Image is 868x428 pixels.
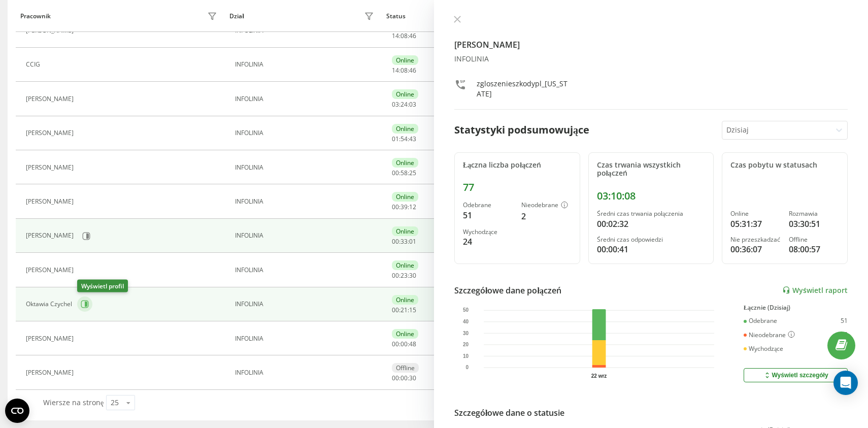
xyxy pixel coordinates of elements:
[20,13,51,20] div: Pracownik
[744,331,795,339] div: Nieodebrane
[235,198,376,205] div: INFOLINIA
[597,161,706,178] div: Czas trwania wszystkich połączeń
[392,204,416,211] div: : :
[597,236,706,243] div: Średni czas odpowiedzi
[235,267,376,274] div: INFOLINIA
[392,55,418,65] div: Online
[454,407,564,419] div: Szczegółowe dane o statusie
[392,135,399,143] span: 01
[463,202,513,209] div: Odebrane
[392,31,399,40] span: 14
[392,67,416,74] div: : :
[235,95,376,103] div: INFOLINIA
[409,66,416,75] span: 46
[597,210,706,217] div: Średni czas trwania połączenia
[392,169,399,177] span: 00
[392,170,416,177] div: : :
[844,331,848,339] div: 2
[400,271,408,280] span: 23
[26,129,76,137] div: [PERSON_NAME]
[400,374,408,382] span: 00
[400,169,408,177] span: 58
[400,340,408,348] span: 00
[463,209,513,221] div: 51
[477,79,572,99] div: zgloszenieszkodypl_[US_STATE]
[111,398,119,408] div: 25
[386,13,406,20] div: Status
[392,374,399,382] span: 00
[235,301,376,308] div: INFOLINIA
[235,232,376,239] div: INFOLINIA
[235,164,376,171] div: INFOLINIA
[392,32,416,40] div: : :
[26,301,75,308] div: Oktawia Czychel
[744,304,848,311] div: Łącznie (Dzisiaj)
[392,306,399,314] span: 00
[597,218,706,230] div: 00:02:32
[463,161,572,170] div: Łączna liczba połączeń
[400,237,408,246] span: 33
[463,342,469,347] text: 20
[229,13,244,20] div: Dział
[730,243,781,255] div: 00:36:07
[43,398,104,407] span: Wiersze na stronę
[235,27,376,34] div: INFOLINIA
[392,203,399,211] span: 00
[521,210,572,222] div: 2
[409,31,416,40] span: 46
[392,260,418,270] div: Online
[782,286,848,294] a: Wyświetl raport
[744,368,848,382] button: Wyświetl szczegóły
[392,124,418,134] div: Online
[392,340,399,348] span: 00
[463,236,513,248] div: 24
[454,122,589,138] div: Statystyki podsumowujące
[789,243,839,255] div: 08:00:57
[400,135,408,143] span: 54
[392,307,416,314] div: : :
[392,341,416,348] div: : :
[26,369,76,376] div: [PERSON_NAME]
[392,329,418,339] div: Online
[463,307,469,313] text: 50
[730,210,781,217] div: Online
[26,335,76,342] div: [PERSON_NAME]
[235,335,376,342] div: INFOLINIA
[463,319,469,324] text: 40
[235,369,376,376] div: INFOLINIA
[392,100,399,109] span: 03
[789,236,839,243] div: Offline
[400,100,408,109] span: 24
[409,169,416,177] span: 25
[463,330,469,336] text: 30
[392,158,418,168] div: Online
[730,218,781,230] div: 05:31:37
[454,55,848,63] div: INFOLINIA
[26,267,76,274] div: [PERSON_NAME]
[454,284,561,297] div: Szczegółowe dane połączeń
[841,317,848,324] div: 51
[392,66,399,75] span: 14
[409,135,416,143] span: 43
[26,95,76,103] div: [PERSON_NAME]
[521,202,572,210] div: Nieodebrane
[392,363,419,373] div: Offline
[392,272,416,279] div: : :
[409,374,416,382] span: 30
[463,181,572,193] div: 77
[591,373,607,379] text: 22 wrz
[409,340,416,348] span: 48
[409,306,416,314] span: 15
[5,399,29,423] button: Open CMP widget
[392,136,416,143] div: : :
[409,203,416,211] span: 12
[235,129,376,137] div: INFOLINIA
[466,365,469,370] text: 0
[789,218,839,230] div: 03:30:51
[400,66,408,75] span: 08
[763,371,828,379] div: Wyświetl szczegóły
[833,371,858,395] div: Open Intercom Messenger
[26,61,43,68] div: CCIG
[392,89,418,99] div: Online
[409,100,416,109] span: 03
